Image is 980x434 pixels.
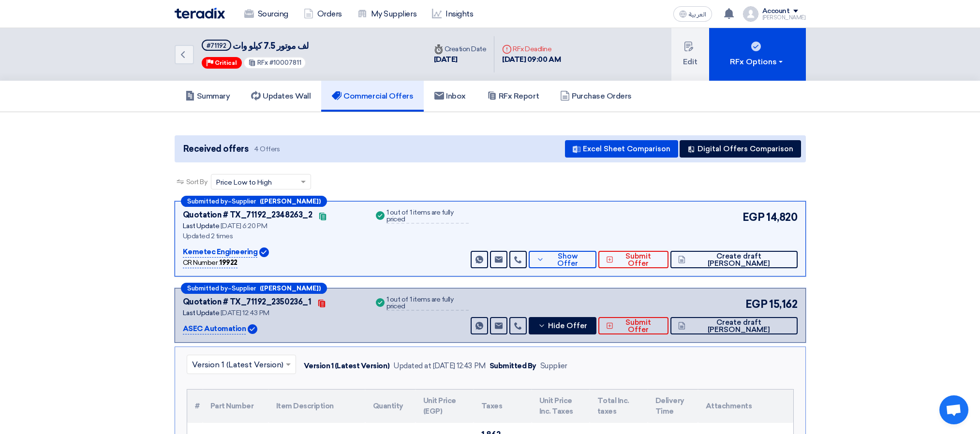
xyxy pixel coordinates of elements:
a: Sourcing [237,3,296,25]
th: # [187,390,203,423]
div: #71192 [207,43,226,49]
b: ([PERSON_NAME]) [260,285,321,291]
div: [DATE] 09:00 AM [502,54,561,65]
button: Create draft [PERSON_NAME] [670,251,797,268]
span: Create draft [PERSON_NAME] [688,253,789,267]
th: Quantity [365,390,416,423]
div: Account [762,7,790,15]
button: Digital Offers Comparison [680,140,801,158]
div: 1 out of 1 items are fully priced [386,296,469,311]
button: Submit Offer [598,251,668,268]
span: لف موتور 7.5 كيلو وات [233,41,309,51]
span: Submitted by [187,198,228,204]
p: Kemetec Engineering [183,246,258,258]
h5: Purchase Orders [560,91,632,101]
b: 19922 [220,259,238,267]
h5: Summary [185,91,230,101]
p: ASEC Automation [183,323,246,335]
img: Teradix logo [175,8,225,19]
div: Submitted By [490,361,536,372]
span: EGP [742,209,765,225]
th: Item Description [268,390,365,423]
button: Show Offer [529,251,596,268]
a: Open chat [939,395,968,424]
div: – [181,283,327,294]
button: العربية [673,6,712,22]
th: Unit Price Inc. Taxes [532,390,590,423]
span: Submit Offer [616,319,661,333]
button: Create draft [PERSON_NAME] [670,317,797,334]
h5: Inbox [434,91,466,101]
a: My Suppliers [350,3,424,25]
span: Submitted by [187,285,228,291]
span: Critical [215,59,237,66]
span: Last Update [183,309,220,317]
a: RFx Report [476,81,549,112]
b: ([PERSON_NAME]) [260,198,321,204]
span: Last Update [183,222,220,230]
button: Hide Offer [529,317,596,334]
span: Price Low to High [216,177,272,188]
div: Updated 2 times [183,231,362,241]
th: Total Inc. taxes [590,390,648,423]
span: 15,162 [769,296,797,312]
div: RFx Options [730,56,785,68]
img: Verified Account [248,324,257,334]
span: Supplier [232,285,256,291]
a: Commercial Offers [321,81,424,112]
div: Supplier [540,361,567,372]
th: Part Number [203,390,268,423]
button: Submit Offer [598,317,668,334]
button: Edit [671,28,709,81]
h5: لف موتور 7.5 كيلو وات [202,40,309,52]
span: 4 Offers [254,145,280,154]
span: العربية [689,11,706,18]
span: Submit Offer [616,253,661,267]
div: RFx Deadline [502,44,561,54]
span: RFx [257,59,268,66]
div: Quotation # TX_71192_2348263_2 [183,209,312,221]
span: Supplier [232,198,256,204]
div: 1 out of 1 items are fully priced [386,209,469,224]
span: Show Offer [547,253,589,267]
a: Inbox [424,81,476,112]
th: Unit Price (EGP) [416,390,474,423]
a: Orders [296,3,350,25]
div: – [181,196,327,207]
button: Excel Sheet Comparison [565,140,678,158]
a: Insights [424,3,481,25]
span: [DATE] 12:43 PM [221,309,269,317]
span: Sort By [186,177,208,187]
img: Verified Account [259,247,269,257]
a: Updates Wall [240,81,321,112]
span: Received offers [183,143,249,156]
div: [DATE] [434,54,487,65]
a: Summary [175,81,241,112]
span: #10007811 [269,59,301,66]
h5: RFx Report [487,91,539,101]
div: Version 1 (Latest Version) [304,361,390,372]
img: profile_test.png [743,6,758,22]
span: [DATE] 6:20 PM [221,222,267,230]
div: Quotation # TX_71192_2350236_1 [183,296,312,308]
h5: Updates Wall [251,91,311,101]
div: CR Number : [183,258,238,268]
span: EGP [745,296,768,312]
span: Hide Offer [548,322,587,330]
div: Creation Date [434,44,487,54]
h5: Commercial Offers [332,91,413,101]
span: 14,820 [766,209,797,225]
th: Delivery Time [648,390,698,423]
button: RFx Options [709,28,806,81]
div: [PERSON_NAME] [762,15,806,20]
th: Taxes [474,390,532,423]
span: Create draft [PERSON_NAME] [688,319,789,333]
th: Attachments [698,390,793,423]
a: Purchase Orders [549,81,642,112]
div: Updated at [DATE] 12:43 PM [393,361,486,372]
